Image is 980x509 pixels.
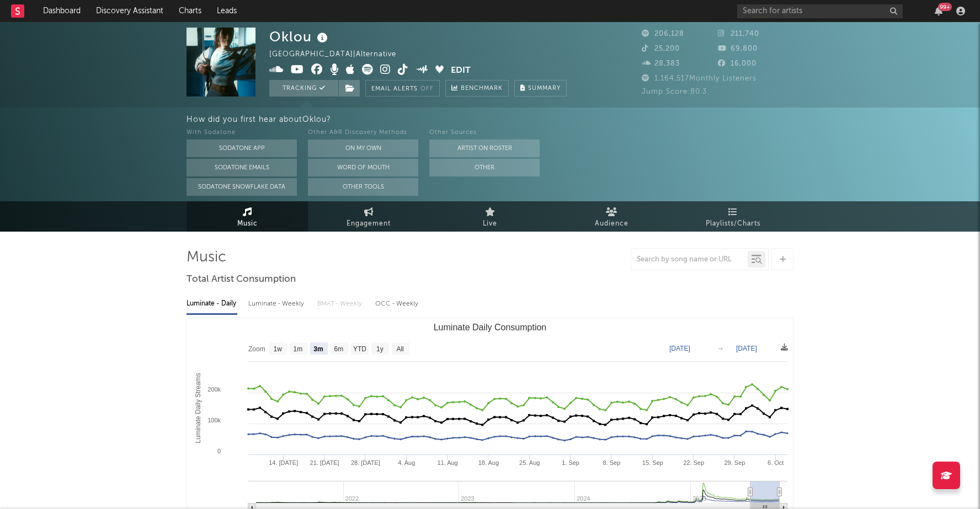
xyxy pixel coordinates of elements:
[269,48,409,61] div: [GEOGRAPHIC_DATA] | Alternative
[187,273,296,286] span: Total Artist Consumption
[429,159,540,176] button: Other
[269,28,331,46] div: Oklou
[445,80,509,97] a: Benchmark
[207,386,221,393] text: 200k
[935,7,942,15] button: 99+
[717,345,724,352] text: →
[718,30,759,37] span: 211,740
[398,459,415,466] text: 4. Aug
[269,80,338,97] button: Tracking
[237,217,258,231] span: Music
[396,345,403,353] text: All
[334,345,344,353] text: 6m
[706,217,760,231] span: Playlists/Charts
[603,459,621,466] text: 8. Sep
[514,80,567,97] button: Summary
[308,159,418,176] button: Word Of Mouth
[187,140,297,157] button: Sodatone App
[429,126,540,140] div: Other Sources
[938,3,952,11] div: 99 +
[562,459,579,466] text: 1. Sep
[248,345,265,353] text: Zoom
[248,294,306,313] div: Luminate - Weekly
[631,255,748,264] input: Search by song name or URL
[308,126,418,140] div: Other A&R Discovery Methods
[642,45,680,52] span: 25,200
[768,459,784,466] text: 6. Oct
[672,201,793,232] a: Playlists/Charts
[187,113,980,126] div: How did you first hear about Oklou ?
[737,4,903,18] input: Search for artists
[294,345,303,353] text: 1m
[365,80,440,97] button: Email AlertsOff
[207,417,221,424] text: 100k
[187,178,297,196] button: Sodatone Snowflake Data
[347,217,391,231] span: Engagement
[642,88,707,95] span: Jump Score: 80.3
[595,217,629,231] span: Audience
[642,30,684,37] span: 206,128
[217,448,221,454] text: 0
[642,60,680,67] span: 28,383
[187,126,297,140] div: With Sodatone
[194,373,202,443] text: Luminate Daily Streams
[642,75,757,82] span: 1,164,517 Monthly Listeners
[461,82,503,95] span: Benchmark
[642,459,663,466] text: 15. Sep
[736,345,757,352] text: [DATE]
[308,178,418,196] button: Other Tools
[308,201,429,232] a: Engagement
[718,45,758,52] span: 69,800
[353,345,366,353] text: YTD
[375,294,419,313] div: OCC - Weekly
[551,201,672,232] a: Audience
[351,459,380,466] text: 28. [DATE]
[429,140,540,157] button: Artist on Roster
[187,294,237,313] div: Luminate - Daily
[308,140,418,157] button: On My Own
[528,85,561,92] span: Summary
[313,345,323,353] text: 3m
[437,459,457,466] text: 11. Aug
[451,64,471,78] button: Edit
[376,345,384,353] text: 1y
[420,86,434,92] em: Off
[724,459,745,466] text: 29. Sep
[478,459,499,466] text: 18. Aug
[519,459,540,466] text: 25. Aug
[683,459,704,466] text: 22. Sep
[310,459,339,466] text: 21. [DATE]
[434,323,547,332] text: Luminate Daily Consumption
[718,60,757,67] span: 16,000
[187,201,308,232] a: Music
[429,201,551,232] a: Live
[483,217,497,231] span: Live
[274,345,283,353] text: 1w
[669,345,690,352] text: [DATE]
[269,459,298,466] text: 14. [DATE]
[187,159,297,176] button: Sodatone Emails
